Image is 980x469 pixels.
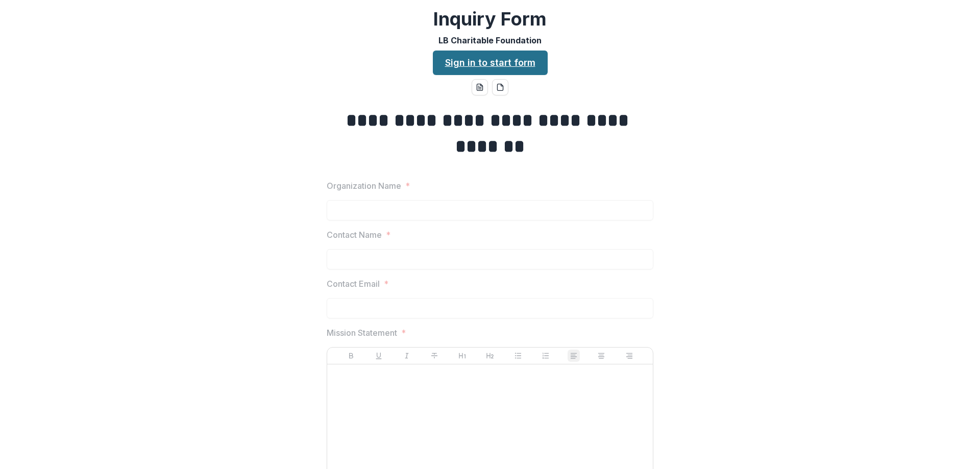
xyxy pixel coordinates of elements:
button: Align Center [595,350,607,362]
button: word-download [472,79,488,95]
button: Ordered List [540,350,552,362]
button: Heading 1 [456,350,469,362]
a: Sign in to start form [433,51,548,75]
button: Align Left [568,350,580,362]
p: Organization Name [327,180,401,192]
p: Contact Name [327,229,382,241]
button: Heading 2 [484,350,496,362]
button: Underline [373,350,385,362]
p: Mission Statement [327,327,397,339]
button: Bold [345,350,357,362]
button: pdf-download [492,79,508,95]
p: LB Charitable Foundation [438,34,542,46]
button: Strike [428,350,440,362]
button: Align Right [623,350,635,362]
p: Contact Email [327,278,380,290]
button: Italicize [401,350,413,362]
h2: Inquiry Form [433,8,547,30]
button: Bullet List [512,350,524,362]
